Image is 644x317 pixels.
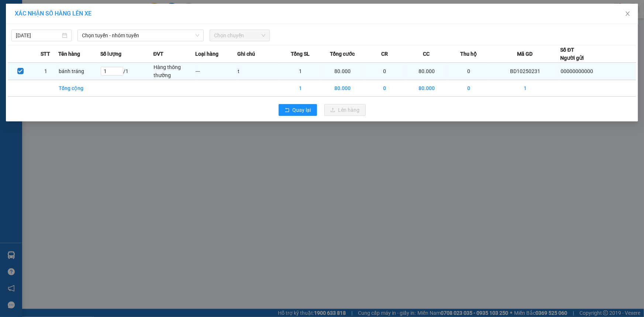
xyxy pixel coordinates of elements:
td: BD10250231 [490,63,561,80]
td: --- [195,63,237,80]
td: 80.000 [406,63,448,80]
td: bánh tráng [58,63,100,80]
td: 80.000 [321,80,364,97]
span: XÁC NHẬN SỐ HÀNG LÊN XE [15,10,92,17]
span: ĐVT [153,50,163,58]
span: Ghi chú [237,50,255,58]
span: Nơi gửi: [7,51,15,62]
td: 1 [279,80,321,97]
td: 1 [279,63,321,80]
span: 13:30:36 [DATE] [70,33,104,39]
td: / 1 [100,63,154,80]
td: Hàng thông thường [153,63,195,80]
td: 0 [364,80,406,97]
td: 80.000 [406,80,448,97]
button: uploadLên hàng [324,104,366,116]
span: Nơi nhận: [56,51,68,62]
td: 80.000 [321,63,364,80]
span: close [625,11,631,17]
span: rollback [285,107,290,113]
span: Quay lại [293,106,311,114]
span: Chọn chuyến [214,30,265,41]
td: t [237,63,279,80]
span: Loại hàng [195,50,218,58]
input: 13/10/2025 [16,31,61,39]
span: PV Đắk Mil [74,52,92,56]
strong: BIÊN NHẬN GỬI HÀNG HOÁ [25,44,86,50]
span: Tổng SL [291,50,310,58]
span: 00000000000 [561,68,593,74]
div: Số ĐT Người gửi [561,46,584,62]
span: Mã GD [517,50,533,58]
strong: CÔNG TY TNHH [GEOGRAPHIC_DATA] 214 QL13 - P.26 - Q.BÌNH THẠNH - TP HCM 1900888606 [19,12,60,39]
span: CC [423,50,430,58]
span: STT [41,50,50,58]
span: BD10250231 [74,28,104,33]
span: down [195,33,200,38]
td: 1 [490,80,561,97]
span: Tên hàng [58,50,80,58]
button: rollbackQuay lại [279,104,317,116]
span: CR [381,50,388,58]
span: Thu hộ [460,50,477,58]
img: logo [7,17,17,35]
td: 1 [33,63,58,80]
td: 0 [448,80,490,97]
td: 0 [448,63,490,80]
td: 0 [364,63,406,80]
span: Tổng cước [330,50,355,58]
span: Chọn tuyến - nhóm tuyến [82,30,199,41]
span: Số lượng [100,50,121,58]
button: Close [617,4,638,24]
td: Tổng cộng [58,80,100,97]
